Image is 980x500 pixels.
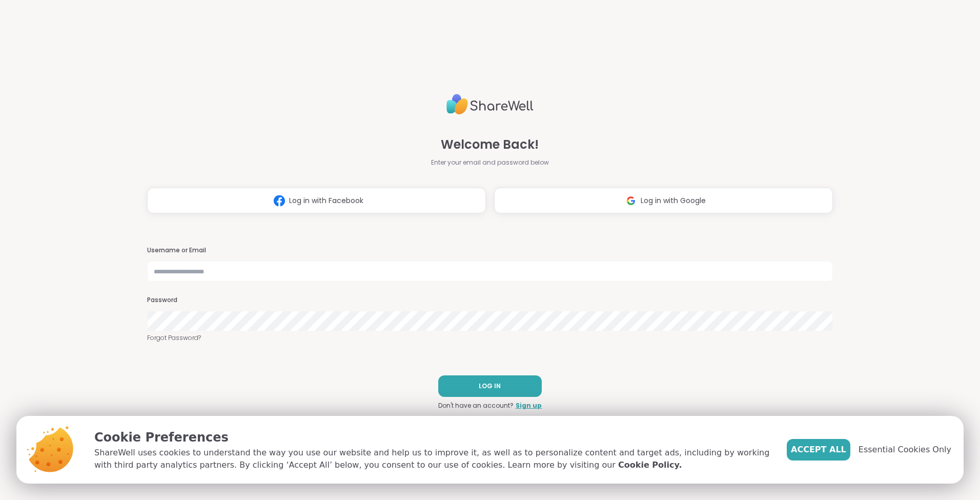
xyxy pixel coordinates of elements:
[494,188,833,213] button: Log in with Google
[516,401,542,410] a: Sign up
[147,188,486,213] button: Log in with Facebook
[94,447,770,471] p: ShareWell uses cookies to understand the way you use our website and help us to improve it, as we...
[438,375,542,397] button: LOG IN
[641,195,706,206] span: Log in with Google
[441,135,539,154] span: Welcome Back!
[289,195,363,206] span: Log in with Facebook
[479,382,501,391] span: LOG IN
[94,428,770,447] p: Cookie Preferences
[787,439,850,461] button: Accept All
[791,444,846,456] span: Accept All
[859,444,951,456] span: Essential Cookies Only
[621,191,641,210] img: ShareWell Logomark
[147,333,833,343] a: Forgot Password?
[618,459,682,471] a: Cookie Policy.
[147,296,833,305] h3: Password
[147,246,833,255] h3: Username or Email
[438,401,514,410] span: Don't have an account?
[270,191,289,210] img: ShareWell Logomark
[431,158,549,167] span: Enter your email and password below
[446,90,534,119] img: ShareWell Logo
